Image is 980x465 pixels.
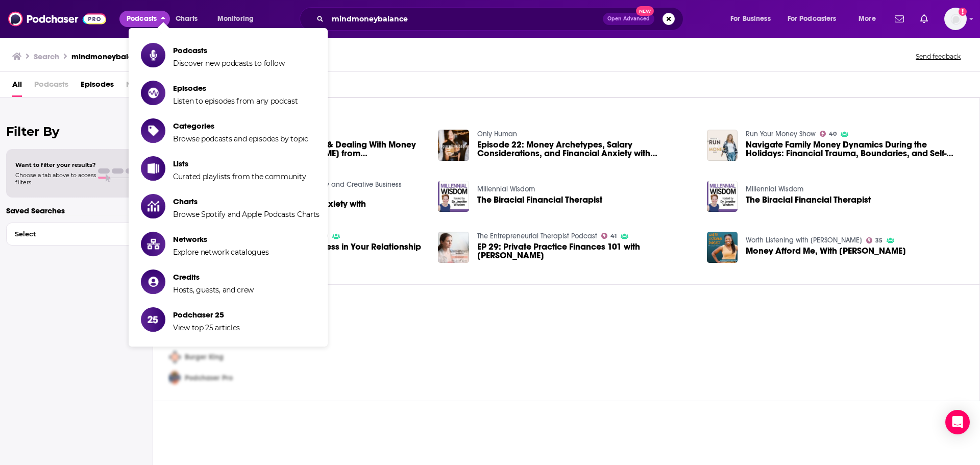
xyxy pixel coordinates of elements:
p: Access sponsor history on the top 5,000 podcasts. [169,314,963,322]
span: New [636,6,654,16]
img: Second Pro Logo [165,347,185,368]
span: More [859,12,876,26]
h3: Search [34,52,59,61]
span: Monitoring [217,12,254,26]
a: 35 [866,237,883,243]
span: Charts [173,197,320,206]
svg: Add a profile image [959,8,967,16]
span: 40 [829,132,837,136]
img: The Biracial Financial Therapist [438,181,469,212]
a: Show notifications dropdown [891,10,908,28]
img: The Biracial Financial Therapist [707,181,738,212]
img: Podchaser - Follow, Share and Rate Podcasts [8,9,106,29]
span: Charts [176,12,198,26]
span: Select [7,231,125,237]
p: Saved Searches [6,206,146,215]
span: Money Afford Me, With [PERSON_NAME] [746,247,906,255]
a: Episodes [81,76,114,97]
button: Send feedback [913,52,964,61]
a: 40 [820,131,837,137]
a: Millennial Wisdom [746,185,803,193]
span: For Podcasters [788,12,837,26]
span: EP 29: Private Practice Finances 101 with [PERSON_NAME] [477,242,695,260]
span: Podcasts [173,45,285,55]
span: For Business [730,12,771,26]
div: Open Intercom Messenger [945,410,970,434]
a: 41 [601,233,617,239]
span: Categories [173,121,308,131]
span: Listen to episodes from any podcast [173,96,298,106]
span: Credits [173,272,254,282]
a: Millennial Wisdom [477,185,535,193]
button: Select [6,223,146,246]
img: User Profile [944,8,967,30]
img: Third Pro Logo [165,368,185,388]
a: Worth Listening with Lauryn Williams [746,236,862,244]
button: close menu [119,11,170,27]
span: Networks [126,76,160,97]
span: Browse Spotify and Apple Podcasts Charts [173,210,320,219]
span: Discover new podcasts to follow [173,59,285,68]
img: Navigate Family Money Dynamics During the Holidays: Financial Trauma, Boundaries, and Self-Care [707,130,738,161]
a: Run Your Money Show [746,130,816,138]
h2: Filter By [6,124,146,139]
span: View top 25 articles [173,323,240,332]
a: EP 29: Private Practice Finances 101 with Lindsay Bryan-Podvin [477,242,695,260]
span: Hosts, guests, and crew [173,285,254,295]
span: 35 [875,238,883,243]
img: Money Afford Me, With Lindsay Bryan-Podvin [707,232,738,263]
span: Logged in as HavasFormulab2b [944,8,967,30]
a: The Biracial Financial Therapist [477,195,602,204]
input: Search podcasts, credits, & more... [328,11,603,27]
span: Explore network catalogues [173,248,268,257]
a: Episode 22: Money Archetypes, Salary Considerations, and Financial Anxiety with MindMoneyBalance [477,140,695,158]
span: Podchaser 25 [173,310,240,320]
h3: mindmoneybalance [71,52,147,61]
span: Curated playlists from the community [173,172,306,181]
a: Only Human [477,130,517,138]
span: Episodes [173,83,298,93]
a: Navigate Family Money Dynamics During the Holidays: Financial Trauma, Boundaries, and Self-Care [746,140,963,158]
span: Open Advanced [607,16,650,21]
button: Open AdvancedNew [603,13,654,25]
a: Money Afford Me, With Lindsay Bryan-Podvin [746,247,906,255]
a: The Biracial Financial Therapist [746,195,871,204]
span: Browse podcasts and episodes by topic [173,134,308,143]
span: Choose a tab above to access filters. [15,172,96,186]
img: EP 29: Private Practice Finances 101 with Lindsay Bryan-Podvin [438,232,469,263]
a: The Entrepreneurial Therapist Podcast [477,232,597,240]
div: Search podcasts, credits, & more... [309,7,693,31]
span: Burger King [185,353,224,361]
button: Show profile menu [944,8,967,30]
span: Podcasts [127,12,157,26]
a: All [12,76,22,97]
button: open menu [210,11,267,27]
img: Episode 22: Money Archetypes, Salary Considerations, and Financial Anxiety with MindMoneyBalance [438,130,469,161]
button: open menu [781,11,851,27]
span: 41 [610,234,617,238]
button: open menu [851,11,889,27]
span: Want to filter your results? [15,161,96,168]
span: Networks [173,234,268,244]
span: Podcasts [34,76,68,97]
span: Podchaser Pro [185,374,233,382]
a: Charts [169,11,204,27]
button: open menu [723,11,783,27]
a: Show notifications dropdown [916,10,932,28]
span: Lists [173,159,306,168]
